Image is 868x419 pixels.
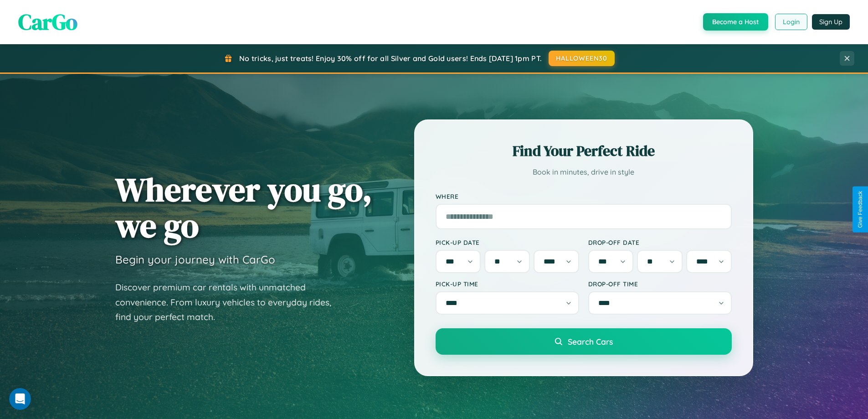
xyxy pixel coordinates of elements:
[115,171,372,243] h1: Wherever you go, we go
[18,7,77,37] span: CarGo
[857,191,863,228] div: Give Feedback
[812,14,850,30] button: Sign Up
[9,388,31,410] iframe: Intercom live chat
[703,13,768,31] button: Become a Host
[775,14,807,30] button: Login
[436,280,579,288] label: Pick-up Time
[436,328,732,355] button: Search Cars
[588,280,732,288] label: Drop-off Time
[115,280,343,325] p: Discover premium car rentals with unmatched convenience. From luxury vehicles to everyday rides, ...
[239,54,542,63] span: No tricks, just treats! Enjoy 30% off for all Silver and Gold users! Ends [DATE] 1pm PT.
[436,166,732,179] p: Book in minutes, drive in style
[549,51,615,66] button: HALLOWEEN30
[436,192,732,200] label: Where
[115,253,275,266] h3: Begin your journey with CarGo
[436,141,732,161] h2: Find Your Perfect Ride
[568,336,613,347] span: Search Cars
[436,238,579,246] label: Pick-up Date
[588,238,732,246] label: Drop-off Date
